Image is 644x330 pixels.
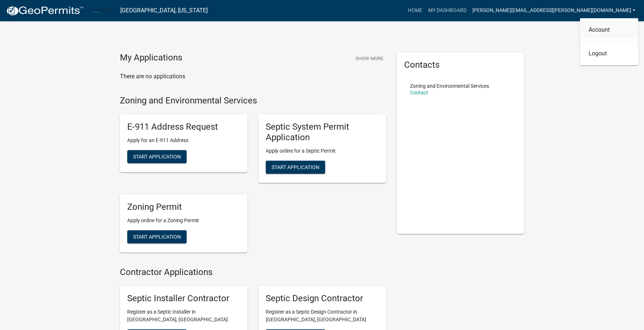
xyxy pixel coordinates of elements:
[120,267,386,278] h4: Contractor Applications
[120,95,386,106] h4: Zoning and Environmental Services
[90,5,114,15] img: Carlton County, Minnesota
[127,293,240,304] h5: Septic Installer Contractor
[120,4,208,17] a: [GEOGRAPHIC_DATA], [US_STATE]
[133,154,181,160] span: Start Application
[120,52,182,63] h4: My Applications
[266,293,379,304] h5: Septic Design Contractor
[469,4,638,17] a: [PERSON_NAME][EMAIL_ADDRESS][PERSON_NAME][DOMAIN_NAME]
[127,150,187,163] button: Start Application
[127,122,240,132] h5: E-911 Address Request
[425,4,469,17] a: My Dashboard
[410,90,428,95] a: Contact
[580,21,638,39] a: Account
[410,83,489,89] p: Zoning and Environmental Services
[127,230,187,243] button: Start Application
[133,233,181,239] span: Start Application
[580,45,638,62] a: Logout
[266,308,379,323] p: Register as a Septic Design Contractor in [GEOGRAPHIC_DATA], [GEOGRAPHIC_DATA]
[127,202,240,212] h5: Zoning Permit
[272,164,319,170] span: Start Application
[580,18,638,65] div: [PERSON_NAME][EMAIL_ADDRESS][PERSON_NAME][DOMAIN_NAME]
[266,161,325,174] button: Start Application
[404,60,517,70] h5: Contacts
[266,122,379,143] h5: Septic System Permit Application
[405,4,425,17] a: Home
[266,147,379,155] p: Apply online for a Septic Permit
[120,72,386,81] p: There are no applications
[127,217,240,224] p: Apply online for a Zoning Permit
[127,308,240,323] p: Register as a Septic Installer in [GEOGRAPHIC_DATA], [GEOGRAPHIC_DATA]
[127,137,240,144] p: Apply for an E-911 Address
[352,52,386,64] button: Show More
